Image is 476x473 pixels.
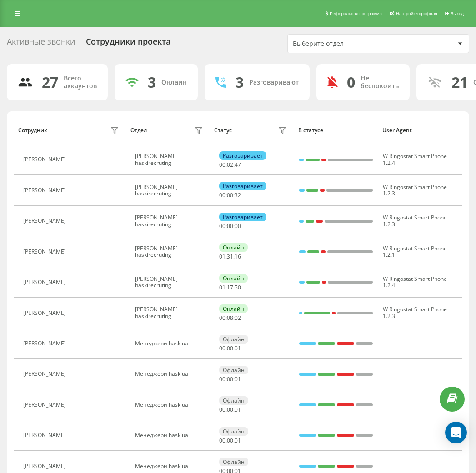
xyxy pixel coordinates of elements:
span: 00 [219,344,225,352]
div: [PERSON_NAME] haskirecruting [135,306,205,319]
span: 01 [219,253,225,260]
div: [PERSON_NAME] [23,249,68,255]
div: 0 [347,74,355,91]
span: 00 [227,344,233,352]
div: Сотрудники проекта [86,37,170,51]
span: 00 [219,191,225,199]
div: 3 [148,74,156,91]
div: [PERSON_NAME] haskirecruting [135,276,205,289]
div: : : [219,376,241,383]
div: [PERSON_NAME] [23,218,68,224]
div: Офлайн [219,427,248,436]
span: W Ringostat Smart Phone 1.2.3 [383,305,447,319]
div: : : [219,254,241,260]
div: Разговаривает [219,213,266,221]
div: Менеджери haskiua [135,402,205,408]
div: В статусе [298,127,374,134]
span: 02 [235,314,241,322]
span: 00 [219,437,225,444]
span: 00 [227,406,233,413]
div: Разговаривает [219,182,266,190]
span: 32 [235,191,241,199]
span: 00 [219,314,225,322]
div: [PERSON_NAME] [23,371,68,377]
div: Менеджери haskiua [135,340,205,347]
div: : : [219,284,241,291]
div: Выберите отдел [293,40,401,48]
div: [PERSON_NAME] [23,402,68,408]
span: 00 [227,222,233,230]
div: 21 [451,74,468,91]
span: 17 [227,284,233,291]
div: [PERSON_NAME] [23,156,68,163]
span: 00 [219,375,225,383]
div: [PERSON_NAME] [23,279,68,285]
div: [PERSON_NAME] haskirecruting [135,153,205,166]
div: Менеджери haskiua [135,432,205,438]
div: Офлайн [219,335,248,344]
span: Реферальная программа [330,11,382,16]
div: [PERSON_NAME] [23,310,68,316]
div: Менеджери haskiua [135,371,205,377]
div: Разговаривает [219,151,266,160]
span: 50 [235,284,241,291]
div: [PERSON_NAME] haskirecruting [135,245,205,259]
div: Онлайн [219,304,248,313]
div: Офлайн [219,366,248,374]
span: 08 [227,314,233,322]
span: W Ringostat Smart Phone 1.2.4 [383,275,447,289]
div: Менеджери haskiua [135,463,205,469]
span: 02 [227,161,233,169]
span: W Ringostat Smart Phone 1.2.3 [383,214,447,228]
div: Онлайн [161,79,187,86]
div: Open Intercom Messenger [445,422,467,443]
span: 00 [227,191,233,199]
span: 31 [227,253,233,260]
div: [PERSON_NAME] [23,463,68,469]
span: 01 [235,437,241,444]
span: 00 [227,437,233,444]
div: : : [219,192,241,199]
div: Сотрудник [18,127,47,134]
span: Настройки профиля [396,11,437,16]
div: : : [219,345,241,352]
span: 00 [235,222,241,230]
div: 27 [42,74,58,91]
div: : : [219,438,241,444]
div: : : [219,315,241,321]
div: Офлайн [219,458,248,466]
div: [PERSON_NAME] [23,340,68,347]
div: [PERSON_NAME] [23,187,68,194]
div: Отдел [130,127,147,134]
span: W Ringostat Smart Phone 1.2.4 [383,152,447,166]
div: Офлайн [219,396,248,405]
div: Активные звонки [7,37,75,51]
div: [PERSON_NAME] haskirecruting [135,184,205,197]
div: [PERSON_NAME] [23,432,68,438]
span: 00 [219,406,225,413]
span: 16 [235,253,241,260]
span: 00 [219,222,225,230]
span: 00 [219,161,225,169]
span: Выход [451,11,464,16]
div: Онлайн [219,243,248,252]
div: : : [219,407,241,413]
span: 01 [235,344,241,352]
div: : : [219,162,241,168]
div: Статус [214,127,232,134]
span: 01 [219,284,225,291]
div: : : [219,223,241,229]
span: 01 [235,375,241,383]
div: 3 [235,74,244,91]
div: Всего аккаунтов [64,75,97,90]
div: Разговаривают [249,79,299,86]
span: 00 [227,375,233,383]
span: W Ringostat Smart Phone 1.2.3 [383,183,447,197]
div: User Agent [382,127,458,134]
div: Не беспокоить [361,75,399,90]
span: 01 [235,406,241,413]
span: 47 [235,161,241,169]
div: [PERSON_NAME] haskirecruting [135,214,205,228]
div: Онлайн [219,274,248,283]
span: W Ringostat Smart Phone 1.2.1 [383,244,447,259]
